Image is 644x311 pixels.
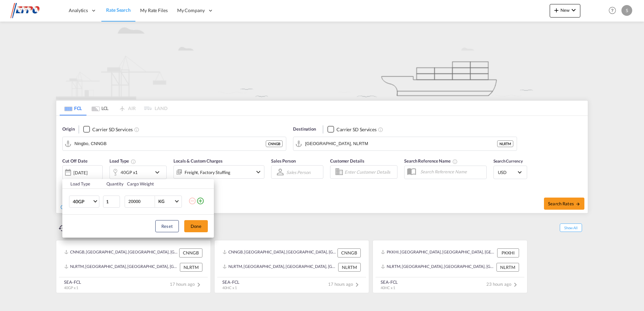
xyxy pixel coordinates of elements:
input: Enter Weight [128,196,155,207]
div: Cargo Weight [127,181,184,187]
button: Done [184,220,208,232]
md-icon: icon-minus-circle-outline [188,197,196,205]
span: 40GP [73,198,92,205]
th: Quantity [102,179,123,189]
button: Reset [155,220,179,232]
div: KG [158,199,164,204]
th: Load Type [62,179,102,189]
md-icon: icon-plus-circle-outline [196,197,204,205]
md-select: Choose: 40GP [69,196,99,208]
input: Qty [103,196,120,208]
